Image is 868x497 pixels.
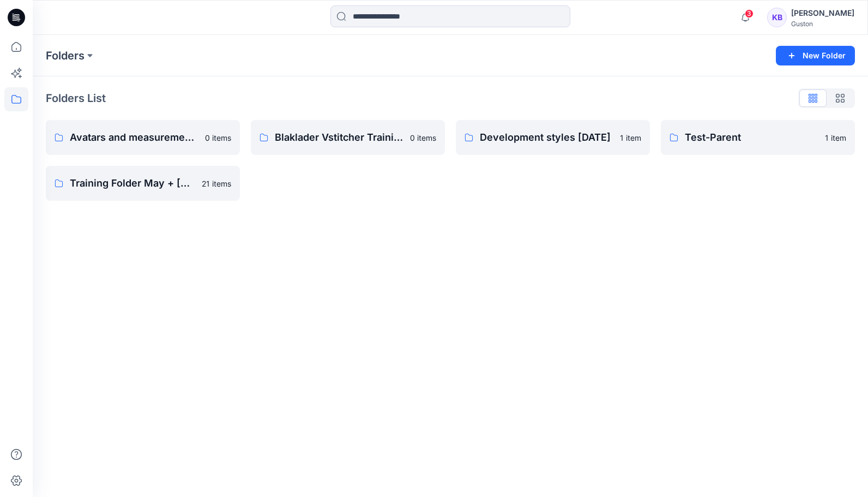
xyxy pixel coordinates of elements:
[685,130,818,145] p: Test-Parent
[480,130,613,145] p: Development styles [DATE]
[46,166,240,201] a: Training Folder May + [DATE]21 items
[791,7,854,20] div: [PERSON_NAME]
[251,120,445,155] a: Blaklader Vstitcher Training0 items
[620,132,641,143] p: 1 item
[70,176,195,191] p: Training Folder May + [DATE]
[745,9,754,18] span: 3
[70,130,198,145] p: Avatars and measurement lists
[767,8,787,27] div: KB
[661,120,855,155] a: Test-Parent1 item
[202,178,231,189] p: 21 items
[410,132,436,143] p: 0 items
[46,48,85,63] a: Folders
[205,132,231,143] p: 0 items
[791,20,854,28] div: Guston
[825,132,846,143] p: 1 item
[456,120,650,155] a: Development styles [DATE]1 item
[46,90,106,106] p: Folders List
[275,130,403,145] p: Blaklader Vstitcher Training
[776,46,855,65] button: New Folder
[46,120,240,155] a: Avatars and measurement lists0 items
